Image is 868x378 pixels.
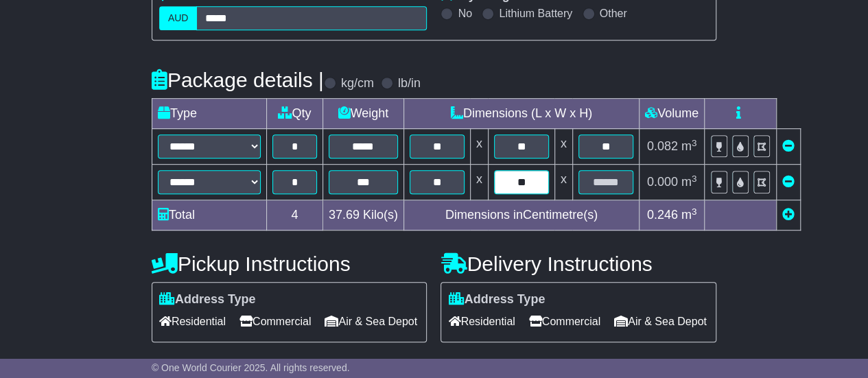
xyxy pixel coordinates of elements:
td: Weight [322,99,403,129]
span: m [681,175,697,189]
a: Remove this item [782,175,795,189]
td: 4 [266,200,322,231]
span: m [681,208,697,222]
label: Address Type [159,292,256,307]
td: x [470,129,488,165]
td: Total [152,200,266,231]
span: Air & Sea Depot [614,311,707,332]
span: Residential [159,311,226,332]
span: m [681,139,697,153]
h4: Pickup Instructions [152,252,427,275]
span: 0.082 [647,139,678,153]
td: Dimensions (L x W x H) [403,99,639,129]
sup: 3 [692,206,697,217]
label: No [458,7,471,20]
h4: Delivery Instructions [441,252,716,275]
span: 37.69 [329,208,360,222]
span: Commercial [239,311,311,332]
td: Kilo(s) [322,200,403,231]
span: 0.000 [647,175,678,189]
span: Commercial [529,311,600,332]
label: Lithium Battery [499,7,572,20]
sup: 3 [692,138,697,148]
a: Remove this item [782,139,795,153]
td: Qty [266,99,322,129]
label: AUD [159,6,198,30]
label: Other [600,7,627,20]
span: Air & Sea Depot [325,311,417,332]
td: x [554,165,572,200]
td: x [554,129,572,165]
label: kg/cm [341,76,374,91]
span: 0.246 [647,208,678,222]
span: Residential [448,311,515,332]
label: Address Type [448,292,545,307]
label: lb/in [398,76,421,91]
td: Volume [639,99,704,129]
td: x [470,165,488,200]
span: © One World Courier 2025. All rights reserved. [152,362,350,373]
h4: Package details | [152,69,324,91]
td: Dimensions in Centimetre(s) [403,200,639,231]
a: Add new item [782,208,795,222]
sup: 3 [692,174,697,184]
td: Type [152,99,266,129]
